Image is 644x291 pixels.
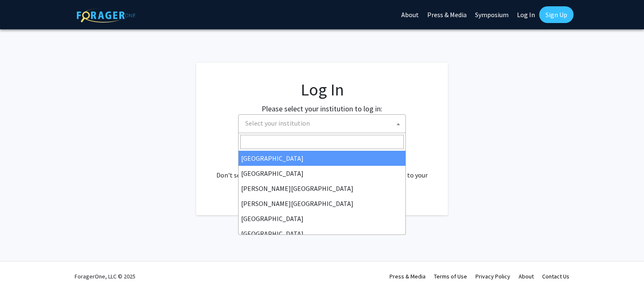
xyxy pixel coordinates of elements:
a: Press & Media [390,273,426,280]
div: No account? . Don't see your institution? about bringing ForagerOne to your institution. [213,150,431,190]
li: [PERSON_NAME][GEOGRAPHIC_DATA] [239,196,405,211]
a: Contact Us [542,273,569,280]
li: [GEOGRAPHIC_DATA] [239,226,405,241]
span: Select your institution [238,114,406,133]
iframe: Chat [6,253,36,285]
img: ForagerOne Logo [77,8,135,23]
li: [GEOGRAPHIC_DATA] [239,166,405,181]
span: Select your institution [242,115,405,132]
input: Search [240,135,404,149]
label: Please select your institution to log in: [262,103,382,114]
li: [PERSON_NAME][GEOGRAPHIC_DATA] [239,181,405,196]
a: Terms of Use [434,273,467,280]
span: Select your institution [245,119,310,127]
a: Privacy Policy [475,273,510,280]
a: Sign Up [539,6,574,23]
div: ForagerOne, LLC © 2025 [75,262,135,291]
li: [GEOGRAPHIC_DATA] [239,211,405,226]
a: About [519,273,534,280]
h1: Log In [213,80,431,100]
li: [GEOGRAPHIC_DATA] [239,151,405,166]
